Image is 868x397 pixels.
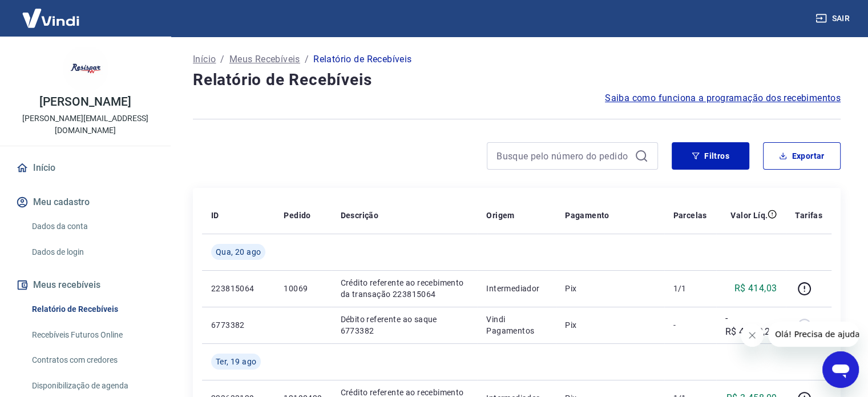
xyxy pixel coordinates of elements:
[216,246,261,258] span: Qua, 20 ago
[14,1,88,35] img: Vindi
[63,46,108,91] img: fbbd5f31-7c62-4d00-9da8-c041bc92fc4d.jpeg
[229,53,300,66] a: Meus Recebíveis
[486,314,547,336] p: Vindi Pagamentos
[763,142,841,170] button: Exportar
[313,53,411,66] p: Relatório de Recebíveis
[486,283,547,294] p: Intermediador
[220,53,224,66] p: /
[7,8,96,17] span: Olá! Precisa de ajuda?
[813,8,854,29] button: Sair
[14,272,157,298] button: Meus recebíveis
[341,210,379,221] p: Descrição
[284,210,310,221] p: Pedido
[27,215,157,238] a: Dados da conta
[725,311,777,339] p: -R$ 4.723,25
[216,356,256,367] span: Ter, 19 ago
[565,283,655,294] p: Pix
[496,147,630,165] input: Busque pelo número do pedido
[822,351,859,388] iframe: Botão para abrir a janela de mensagens
[768,322,859,347] iframe: Mensagem da empresa
[673,210,707,221] p: Parcelas
[27,348,157,372] a: Contratos com credores
[672,142,749,170] button: Filtros
[14,190,157,215] button: Meu cadastro
[211,283,265,294] p: 223815064
[9,113,162,137] p: [PERSON_NAME][EMAIL_ADDRESS][DOMAIN_NAME]
[565,210,609,221] p: Pagamento
[211,319,265,331] p: 6773382
[795,210,822,221] p: Tarifas
[673,319,707,331] p: -
[730,210,768,221] p: Valor Líq.
[565,319,655,331] p: Pix
[305,53,309,66] p: /
[27,298,157,321] a: Relatório de Recebíveis
[673,283,707,294] p: 1/1
[341,314,469,336] p: Débito referente ao saque 6773382
[211,210,219,221] p: ID
[14,155,157,181] a: Início
[27,240,157,264] a: Dados de login
[486,210,514,221] p: Origem
[741,324,764,347] iframe: Fechar mensagem
[193,69,841,91] h4: Relatório de Recebíveis
[39,96,131,108] p: [PERSON_NAME]
[734,282,777,295] p: R$ 414,03
[284,283,322,294] p: 10069
[605,91,841,105] a: Saiba como funciona a programação dos recebimentos
[193,53,216,66] a: Início
[341,277,469,300] p: Crédito referente ao recebimento da transação 223815064
[27,323,157,347] a: Recebíveis Futuros Online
